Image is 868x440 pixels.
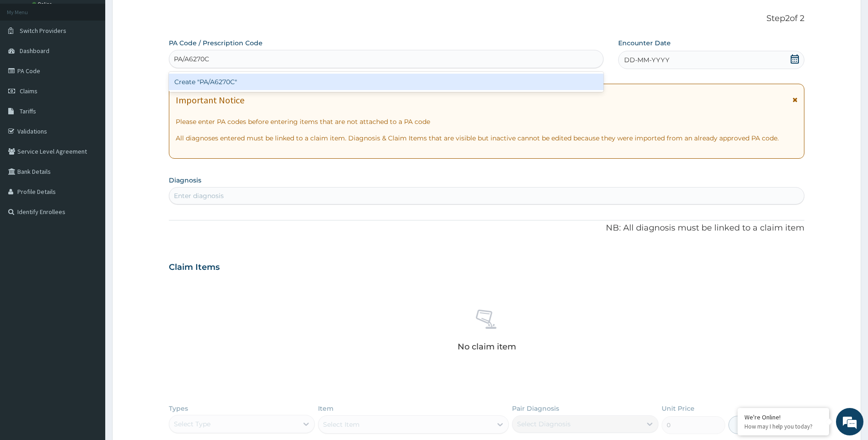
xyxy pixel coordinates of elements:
label: PA Code / Prescription Code [169,38,263,48]
label: Diagnosis [169,176,201,185]
span: Switch Providers [20,27,66,35]
p: No claim item [458,342,516,351]
div: We're Online! [744,413,822,421]
span: Claims [20,87,38,95]
img: d_794563401_company_1708531726252_794563401 [17,46,37,69]
p: NB: All diagnosis must be linked to a claim item [169,222,805,234]
textarea: Type your message and hit 'Enter' [5,250,174,282]
p: Please enter PA codes before entering items that are not attached to a PA code [176,117,798,126]
div: Minimize live chat window [150,5,172,27]
div: Create "PA/A6270C" [169,74,604,90]
span: Dashboard [20,47,49,55]
p: How may I help you today? [744,423,822,430]
span: DD-MM-YYYY [624,55,669,64]
h3: Claim Items [169,263,220,273]
h1: Important Notice [176,95,244,105]
label: Encounter Date [618,38,671,48]
a: Online [32,1,54,7]
p: Step 2 of 2 [169,14,805,24]
span: We're online! [53,115,126,208]
p: All diagnoses entered must be linked to a claim item. Diagnosis & Claim Items that are visible bu... [176,134,798,143]
span: Tariffs [20,107,36,115]
div: Chat with us now [48,51,154,63]
div: Enter diagnosis [174,191,224,200]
